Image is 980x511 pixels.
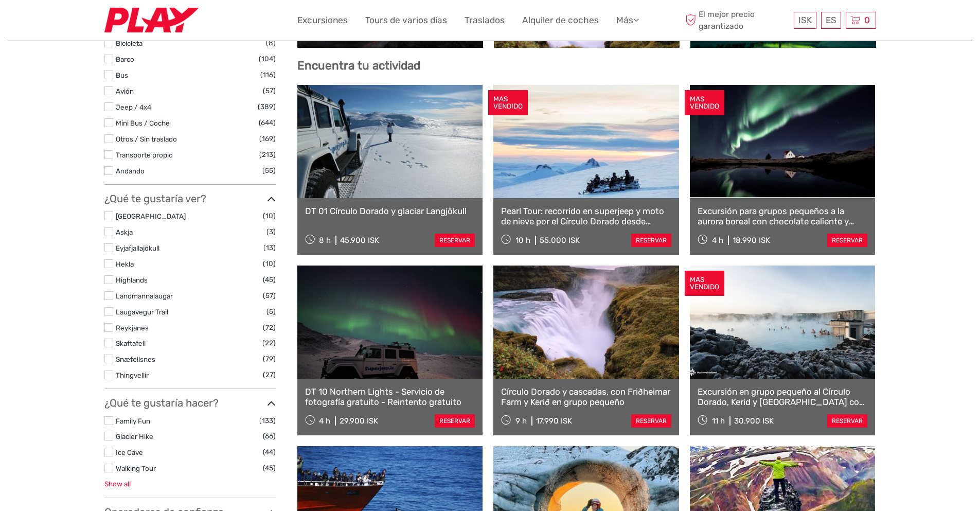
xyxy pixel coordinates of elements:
button: Open LiveChat chat widget [118,16,131,28]
a: Hekla [116,260,134,268]
a: Family Fun [116,417,150,425]
b: Encuentra tu actividad [297,59,420,73]
span: (104) [259,53,276,65]
span: (79) [263,353,276,365]
span: (66) [263,430,276,442]
a: Walking Tour [116,464,156,472]
a: Bicicleta [116,39,142,47]
span: 10 h [515,236,530,245]
a: Glacier Hike [116,432,153,440]
span: (57) [263,290,276,302]
a: Círculo Dorado y cascadas, con Friðheimar Farm y Kerið en grupo pequeño [501,386,671,408]
img: Fly Play [104,8,199,33]
a: Eyjafjallajökull [116,244,159,252]
a: Thingvellir [116,371,149,379]
a: Excursión para grupos pequeños a la aurora boreal con chocolate caliente y fotos gratis [698,206,868,227]
a: DT 01 Círculo Dorado y glaciar Langjökull [305,206,475,216]
span: (22) [262,337,276,349]
a: Snæfellsnes [116,355,155,363]
div: 45.900 ISK [340,236,379,245]
div: MAS VENDIDO [685,90,724,116]
a: reservar [827,414,867,428]
span: (116) [260,69,276,81]
a: Transporte propio [116,151,173,159]
a: Laugavegur Trail [116,308,168,316]
a: reservar [631,234,671,247]
a: Alquiler de coches [522,13,599,28]
span: (44) [263,446,276,458]
div: 29.900 ISK [340,416,378,426]
span: (644) [259,117,276,129]
a: Excursión en grupo pequeño al Círculo Dorado, Kerid y [GEOGRAPHIC_DATA] con entrada [698,386,868,408]
a: Jeep / 4x4 [116,103,151,111]
a: Show all [104,480,131,488]
span: (72) [263,322,276,333]
span: (10) [263,258,276,270]
a: Andando [116,167,145,175]
span: 4 h [319,416,330,426]
span: (5) [266,306,276,318]
div: MAS VENDIDO [488,90,528,116]
span: (27) [263,369,276,381]
div: ES [821,12,841,29]
a: Highlands [116,276,148,284]
span: (57) [263,85,276,97]
a: Excursiones [297,13,348,28]
a: reservar [631,414,671,428]
h3: ¿Qué te gustaría ver? [104,192,276,205]
span: (3) [266,226,276,238]
span: 4 h [712,236,723,245]
a: Barco [116,55,134,63]
a: reservar [435,234,475,247]
span: (389) [258,101,276,113]
p: We're away right now. Please check back later! [14,18,116,26]
span: 11 h [712,416,725,426]
div: 30.900 ISK [734,416,774,426]
span: (8) [266,37,276,49]
div: 55.000 ISK [540,236,580,245]
a: [GEOGRAPHIC_DATA] [116,212,186,220]
span: 9 h [515,416,527,426]
span: 0 [863,15,871,25]
h3: ¿Qué te gustaría hacer? [104,397,276,409]
a: Pearl Tour: recorrido en superjeep y moto de nieve por el Círculo Dorado desde [GEOGRAPHIC_DATA] [501,206,671,227]
a: Askja [116,228,133,236]
span: (213) [259,149,276,161]
a: Mini Bus / Coche [116,119,170,127]
a: Landmannalaugar [116,292,173,300]
span: ISK [798,15,812,25]
a: Bus [116,71,128,79]
a: Avión [116,87,134,95]
span: (13) [263,242,276,254]
a: Skaftafell [116,339,146,347]
a: reservar [827,234,867,247]
span: (10) [263,210,276,222]
div: 17.990 ISK [536,416,572,426]
span: (133) [259,415,276,427]
a: Ice Cave [116,448,143,456]
span: (45) [263,462,276,474]
a: Más [616,13,639,28]
span: (169) [259,133,276,145]
a: DT 10 Northern Lights - Servicio de fotografía gratuito - Reintento gratuito [305,386,475,408]
div: 18.990 ISK [733,236,770,245]
a: Traslados [465,13,505,28]
a: Reykjanes [116,324,149,332]
a: reservar [435,414,475,428]
span: El mejor precio garantizado [683,9,791,31]
span: (55) [262,165,276,177]
div: MAS VENDIDO [685,271,724,296]
span: (45) [263,274,276,286]
span: 8 h [319,236,331,245]
a: Otros / Sin traslado [116,135,177,143]
a: Tours de varios días [365,13,447,28]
